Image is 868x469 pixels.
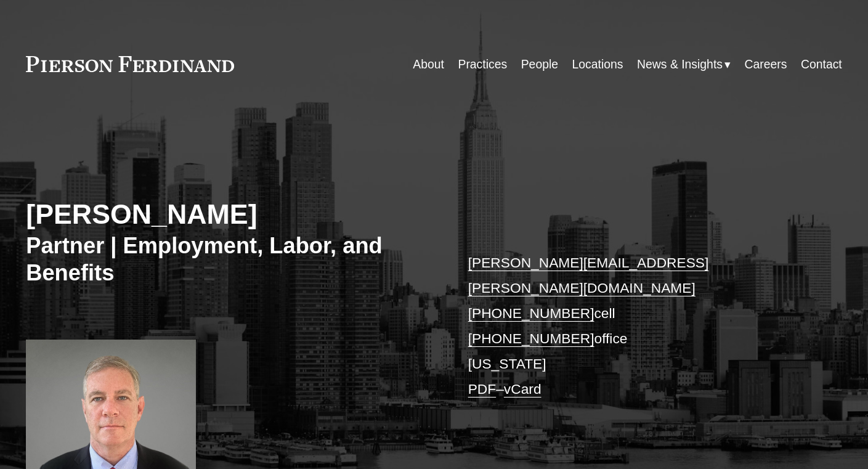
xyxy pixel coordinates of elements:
a: [PHONE_NUMBER] [468,330,594,346]
a: People [521,52,558,76]
h3: Partner | Employment, Labor, and Benefits [26,232,434,288]
p: cell office [US_STATE] – [468,250,808,402]
a: [PERSON_NAME][EMAIL_ADDRESS][PERSON_NAME][DOMAIN_NAME] [468,255,709,296]
a: Locations [572,52,623,76]
a: PDF [468,381,497,397]
a: [PHONE_NUMBER] [468,305,594,321]
a: About [413,52,444,76]
a: Careers [745,52,787,76]
a: Practices [458,52,507,76]
h2: [PERSON_NAME] [26,197,434,230]
a: vCard [504,381,541,397]
span: News & Insights [637,54,723,75]
a: folder dropdown [637,52,731,76]
a: Contact [801,52,842,76]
